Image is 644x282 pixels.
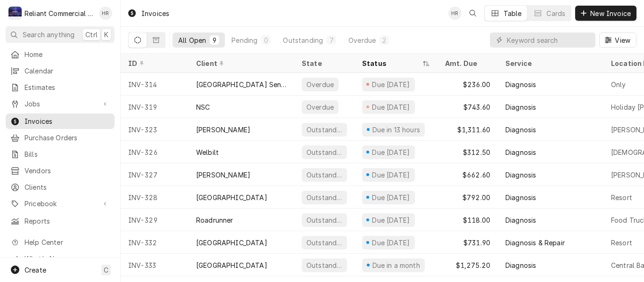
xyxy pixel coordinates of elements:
span: Clients [25,182,110,192]
a: Reports [6,213,115,229]
div: $743.60 [438,96,498,118]
div: Reliant Commercial Appliance Repair LLC's Avatar [8,7,22,20]
div: Roadrunner [196,215,233,225]
div: Status [362,58,421,68]
div: ID [128,58,179,68]
div: [PERSON_NAME] [196,170,250,180]
div: 9 [212,35,217,45]
span: New Invoice [588,8,633,18]
div: $662.60 [438,163,498,186]
div: Diagnosis & Repair [505,238,565,248]
div: INV-328 [121,186,189,209]
div: $118.00 [438,209,498,231]
span: View [613,35,632,45]
div: INV-319 [121,96,189,118]
div: [GEOGRAPHIC_DATA] [196,193,267,202]
div: Welbilt [196,147,219,157]
div: Due [DATE] [371,80,411,89]
div: $1,275.20 [438,254,498,276]
div: Outstanding [305,260,343,270]
span: Invoices [25,116,110,126]
a: Home [6,47,115,62]
div: Outstanding [305,170,343,180]
div: $792.00 [438,186,498,209]
div: Outstanding [305,125,343,135]
div: Diagnosis [505,170,536,180]
div: Due in 13 hours [371,125,421,135]
span: Reports [25,216,110,226]
a: Bills [6,146,115,162]
div: Cards [546,8,565,18]
div: Resort [611,238,632,248]
span: Jobs [25,99,96,109]
div: Pending [231,35,257,45]
span: Ctrl [85,30,98,40]
div: 7 [329,35,334,45]
a: Go to Pricebook [6,196,115,211]
div: Reliant Commercial Appliance Repair LLC [25,8,94,18]
span: K [104,30,108,40]
div: [GEOGRAPHIC_DATA] [196,260,267,270]
div: 0 [263,35,269,45]
div: Due [DATE] [371,147,411,157]
span: Search anything [23,30,74,40]
div: Due [DATE] [371,238,411,248]
div: 2 [381,35,387,45]
span: Vendors [25,166,110,176]
div: $1,311.60 [438,118,498,141]
div: INV-326 [121,141,189,163]
div: Outstanding [283,35,323,45]
a: Vendors [6,163,115,178]
button: View [599,32,636,48]
span: What's New [25,254,109,264]
span: Help Center [25,237,109,247]
div: Outstanding [305,147,343,157]
a: Go to Jobs [6,96,115,112]
div: Amt. Due [445,58,488,68]
a: Estimates [6,80,115,95]
div: $312.50 [438,141,498,163]
a: Go to What's New [6,251,115,266]
span: Pricebook [25,199,96,209]
div: Table [504,8,522,18]
span: Create [25,266,46,274]
div: Due in a month [371,260,421,270]
div: Diagnosis [505,147,536,157]
div: All Open [178,35,206,45]
div: $236.00 [438,73,498,96]
span: Purchase Orders [25,133,110,143]
div: Client [196,58,285,68]
div: Due [DATE] [371,170,411,180]
div: INV-329 [121,209,189,231]
button: New Invoice [575,6,636,21]
div: NSC [196,102,210,112]
span: C [104,265,108,275]
div: Outstanding [305,193,343,202]
a: Invoices [6,113,115,129]
div: Diagnosis [505,125,536,135]
div: Service [505,58,594,68]
div: Overdue [305,102,335,112]
div: Diagnosis [505,80,536,89]
div: State [302,58,347,68]
div: $731.90 [438,231,498,254]
div: Overdue [305,80,335,89]
div: INV-333 [121,254,189,276]
a: Clients [6,179,115,195]
span: Estimates [25,82,110,92]
div: INV-327 [121,163,189,186]
div: Outstanding [305,215,343,225]
div: [GEOGRAPHIC_DATA] [196,238,267,248]
span: Calendar [25,66,110,76]
a: Calendar [6,63,115,79]
a: Purchase Orders [6,130,115,145]
div: Only [611,80,626,89]
div: Heath Reed's Avatar [448,7,462,20]
div: [PERSON_NAME] [196,125,250,135]
div: Heath Reed's Avatar [99,7,112,20]
div: HR [99,7,112,20]
div: Resort [611,193,632,202]
div: INV-314 [121,73,189,96]
div: INV-332 [121,231,189,254]
button: Search anythingCtrlK [6,26,115,43]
